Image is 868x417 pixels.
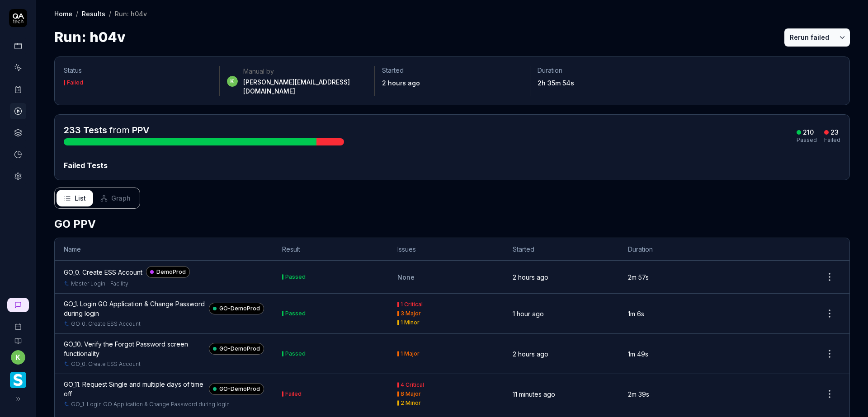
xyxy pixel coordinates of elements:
div: Manual by [243,67,368,76]
div: Passed [797,137,817,143]
time: 2 hours ago [513,350,548,358]
time: 2h 35m 54s [538,79,574,87]
p: Status [64,66,212,75]
time: 2 hours ago [382,79,420,87]
a: Home [54,9,72,18]
div: Passed [285,274,306,280]
span: GO-DemoProd [219,305,260,313]
button: Graph [93,190,138,206]
a: GO-DemoProd [209,343,264,355]
p: Started [382,66,523,75]
div: Run: h04v [115,9,147,18]
a: GO_0. Create ESS Account [71,320,141,328]
div: Failed [67,80,83,85]
div: / [109,9,111,18]
th: Duration [619,238,734,261]
h2: GO PPV [54,216,850,232]
button: Rerun failed [784,28,835,47]
div: Passed [285,311,306,316]
span: k [227,76,238,87]
a: GO_11. Request Single and multiple days of time off [64,380,205,398]
div: 1 Critical [401,302,423,307]
span: List [75,193,86,203]
time: 1 hour ago [513,310,544,318]
a: GO_1. Login GO Application & Change Password during login [71,400,230,408]
div: Failed Tests [64,160,840,171]
div: 8 Major [401,391,421,397]
a: Documentation [4,330,32,345]
time: 11 minutes ago [513,390,555,398]
button: Smartlinx Logo [4,365,32,390]
time: 2 hours ago [513,273,548,281]
p: Duration [538,66,678,75]
div: Failed [285,391,302,397]
span: 233 Tests [64,125,107,136]
div: None [397,272,495,282]
time: 2m 39s [628,390,649,398]
span: GO-DemoProd [219,385,260,393]
div: 23 [830,128,839,136]
a: PPV [132,125,150,136]
span: Graph [111,193,131,203]
span: DemoProd [156,268,186,276]
a: Book a call with us [4,316,32,330]
time: 1m 49s [628,350,648,358]
div: Failed [824,137,840,143]
a: GO-DemoProd [209,303,264,314]
div: / [76,9,78,18]
time: 2m 57s [628,273,649,281]
a: GO_10. Verify the Forgot Password screen functionality [64,339,205,358]
time: 1m 6s [628,310,644,318]
a: DemoProd [146,266,190,278]
th: Started [504,238,619,261]
button: List [57,190,93,206]
button: k [11,350,25,365]
div: 210 [803,128,814,136]
a: GO_0. Create ESS Account [64,267,142,277]
a: Results [82,9,105,18]
img: Smartlinx Logo [10,372,26,388]
th: Issues [388,238,504,261]
div: Passed [285,351,306,356]
a: GO_0. Create ESS Account [71,360,141,368]
a: Master Login - Facility [71,280,128,288]
span: from [109,125,130,136]
div: [PERSON_NAME][EMAIL_ADDRESS][DOMAIN_NAME] [243,78,368,96]
button: Failed [282,389,302,399]
span: GO-DemoProd [219,345,260,353]
div: 3 Major [401,311,421,316]
div: 4 Critical [401,382,424,388]
div: 1 Major [401,351,420,356]
div: 1 Minor [401,320,420,325]
div: 2 Minor [401,400,421,406]
th: Name [55,238,273,261]
a: GO_1. Login GO Application & Change Password during login [64,299,205,318]
h1: Run: h04v [54,27,125,47]
th: Result [273,238,388,261]
a: GO-DemoProd [209,383,264,395]
a: New conversation [7,298,29,312]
